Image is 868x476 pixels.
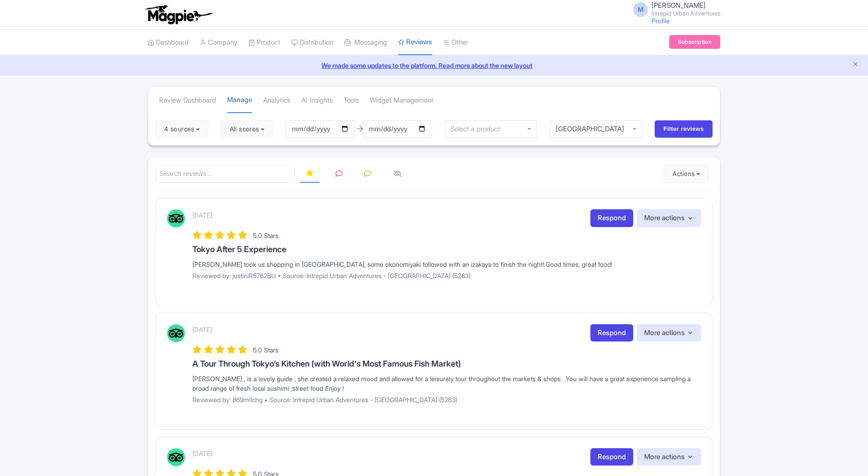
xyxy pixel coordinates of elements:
[200,30,238,55] a: Company
[159,88,216,113] a: Review Dashboard
[590,209,633,227] a: Respond
[590,448,633,466] a: Respond
[155,120,208,138] button: 4 sources
[852,60,859,70] button: Close announcement
[192,374,701,393] div: [PERSON_NAME] , is a lovely guide , she created a relaxed mood and allowed for a leisurely tour t...
[227,88,252,114] a: Manage
[192,245,701,254] h3: Tokyo After 5 Experience
[344,88,359,113] a: Tools
[192,259,701,269] div: [PERSON_NAME] took us shopping in [GEOGRAPHIC_DATA], some okonomiyaki followed with an izakaya to...
[221,120,274,138] button: All scores
[590,324,633,342] a: Respond
[148,30,189,55] a: Dashboard
[344,30,387,55] a: Messaging
[664,165,709,183] button: Actions
[192,449,212,458] p: [DATE]
[192,210,212,220] p: [DATE]
[655,120,713,138] input: Filter reviews
[637,448,701,466] button: More actions
[443,30,468,55] a: Other
[263,88,290,113] a: Analytics
[628,2,720,16] a: M [PERSON_NAME] Intrepid Urban Adventures
[651,17,670,25] a: Profile
[633,2,648,17] span: M
[192,359,701,368] h3: A Tour Through Tokyo’s Kitchen (with World's Most Famous Fish Market)
[167,448,185,466] img: Tripadvisor Logo
[192,325,212,334] p: [DATE]
[253,232,279,239] span: 5.0 Stars
[167,324,185,342] img: Tripadvisor Logo
[398,30,432,56] a: Reviews
[5,61,863,70] a: We made some updates to the platform. Read more about the new layout
[651,10,720,16] small: Intrepid Urban Adventures
[291,30,333,55] a: Distribution
[192,395,701,404] p: Reviewed by: 869mitchg • Source: Intrepid Urban Adventures - [GEOGRAPHIC_DATA] (5263)
[637,209,701,227] button: More actions
[637,324,701,342] button: More actions
[143,5,214,25] img: logo-ab69f6fb50320c5b225c76a69d11143b.png
[167,209,185,228] img: Tripadvisor Logo
[450,125,505,133] input: Select a product
[248,30,280,55] a: Product
[155,165,295,183] input: Search reviews...
[669,35,720,49] a: Subscription
[253,346,279,354] span: 5.0 Stars
[651,1,706,10] span: [PERSON_NAME]
[556,125,637,133] div: [GEOGRAPHIC_DATA]
[192,271,701,280] p: Reviewed by: justinlR5762BU • Source: Intrepid Urban Adventures - [GEOGRAPHIC_DATA] (5263)
[301,88,333,113] a: AI Insights
[370,88,434,113] a: Widget Management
